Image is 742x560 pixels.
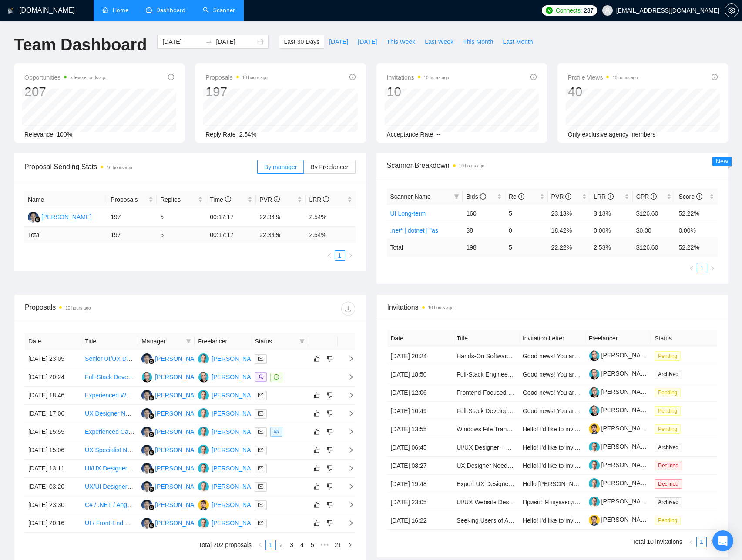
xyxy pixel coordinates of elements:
span: to [205,38,212,45]
a: [PERSON_NAME] [589,352,651,359]
li: Next Page [345,540,355,550]
img: L [141,500,152,510]
a: Archived [655,370,685,377]
a: [PERSON_NAME] [589,370,651,377]
span: right [347,542,353,547]
img: DK [198,500,209,510]
a: L[PERSON_NAME] [141,355,205,362]
span: 2.54% [239,131,257,138]
span: Score [678,193,702,200]
span: Archived [655,443,682,452]
span: Proposals [205,72,268,83]
span: New [716,158,728,165]
span: LRR [594,193,614,200]
span: mail [258,484,263,489]
div: [PERSON_NAME] Polkin [212,463,280,473]
button: like [312,518,322,528]
span: Pending [655,406,681,416]
button: like [312,463,322,473]
span: Reply Rate [205,131,235,138]
li: Next 5 Pages [318,540,332,550]
a: Full-Stack Developer to Build SaaS MVP - AI-Readable Company Profiles [457,407,655,414]
a: [PERSON_NAME] Polkin [589,480,670,487]
a: Senior UI/UX Designer [85,355,147,362]
div: [PERSON_NAME] [41,212,91,222]
span: info-circle [565,193,571,200]
img: c1dXpwdcFTUkW9MwfXSy7HUN3XY5fPWUER4rqru9Olgz6vcaLGtKM2dTMc2JEWcW59 [589,442,600,453]
a: VS[PERSON_NAME] [141,373,205,380]
div: [PERSON_NAME] [155,390,205,400]
a: UI/UX Designer Needed for Legal Tech Website Update [85,465,235,472]
div: [PERSON_NAME] Polkin [212,445,280,455]
a: Full-Stack Engineer/Developer [457,371,539,378]
span: Declined [655,461,682,470]
span: Only exclusive agency members [568,131,656,138]
button: download [341,302,355,316]
a: L[PERSON_NAME] [28,213,91,220]
div: [PERSON_NAME] [212,372,262,382]
a: [PERSON_NAME] Polkin [589,443,670,450]
a: L[PERSON_NAME] [141,391,205,398]
div: [PERSON_NAME] [155,372,205,382]
span: setting [725,7,738,14]
span: This Month [463,37,493,47]
a: L[PERSON_NAME] [141,519,205,526]
a: Declined [655,462,685,469]
span: like [314,520,320,527]
span: Pending [655,351,681,361]
span: By Freelancer [310,163,348,170]
span: filter [454,194,459,199]
span: info-circle [480,193,486,200]
div: [PERSON_NAME] [155,482,205,491]
button: dislike [325,518,335,528]
a: 1 [697,537,706,547]
button: Last Week [420,35,458,49]
span: like [314,392,320,399]
button: like [312,408,322,419]
span: Last 30 Days [284,37,319,47]
div: [PERSON_NAME] [155,354,205,363]
span: info-circle [349,74,356,80]
a: IP[PERSON_NAME] Polkin [198,464,280,471]
span: Last Week [425,37,453,47]
a: .net* | dotnet | "as [390,227,438,234]
a: [PERSON_NAME] [589,407,651,413]
span: info-circle [608,193,614,200]
a: UX Designer Needed for Product Development [457,462,583,469]
button: setting [725,3,739,17]
span: CPR [636,193,657,200]
a: IP[PERSON_NAME] Polkin [198,446,280,453]
img: IP [198,427,209,437]
img: c147ylBdP9DioCt4B5lnoRi73jTwyHZUAhzLbIRHXbEqXJVXD6-sUo6hJADXb6OEHl [589,423,600,434]
div: [PERSON_NAME] Polkin [212,354,280,363]
span: dislike [327,355,333,362]
img: IP [198,463,209,474]
a: DK[PERSON_NAME] [198,501,262,508]
span: Dashboard [156,7,185,14]
span: mail [258,411,263,416]
button: like [312,445,322,455]
span: Archived [655,497,682,507]
span: Invitations [387,72,449,83]
button: dislike [325,481,335,492]
span: mail [258,447,263,453]
img: c1M-89sfbrDw2dfuyNz6_PbRcJy-98Y5m0Y-WEeVXplLTKuxQBXHaQAJWamQvM_LRY [589,369,600,380]
a: [PERSON_NAME] [589,388,651,395]
img: L [141,427,152,437]
a: Archived [655,498,685,505]
span: Scanner Breakdown [387,160,718,171]
span: info-circle [696,193,702,200]
button: dislike [325,500,335,510]
a: UI/UX Website Design for Gaming Club [457,499,563,506]
a: Windows File Transfer Scheduler (.NET 8 + WPF) — SFTP/FTPS, Email, Windows Auth, Yearly Licensing [457,426,741,433]
span: -- [436,131,440,138]
a: 21 [332,540,344,550]
span: user [604,7,611,13]
a: 1 [697,263,707,273]
button: Last Month [498,35,537,49]
a: Pending [655,407,684,414]
img: c1M-89sfbrDw2dfuyNz6_PbRcJy-98Y5m0Y-WEeVXplLTKuxQBXHaQAJWamQvM_LRY [589,387,600,398]
span: left [688,540,694,545]
a: L[PERSON_NAME] [141,483,205,490]
a: [PERSON_NAME] Polkin [589,498,670,505]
